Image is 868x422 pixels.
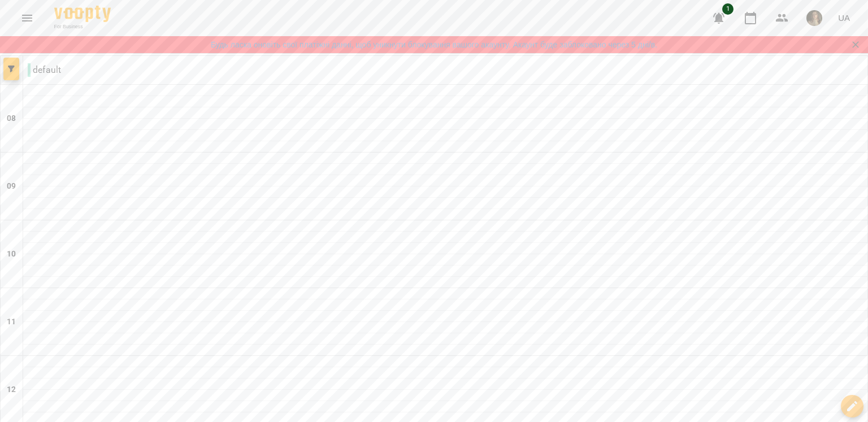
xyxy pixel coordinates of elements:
h6: 09 [7,180,16,193]
span: For Business [54,23,111,31]
button: Закрити сповіщення [848,37,863,53]
span: UA [838,12,850,24]
a: Будь ласка оновіть свої платіжні данні, щоб уникнути блокування вашого акаунту. Акаунт буде забло... [211,39,657,50]
p: default [28,63,61,77]
span: 1 [722,3,734,15]
button: Menu [14,5,41,32]
h6: 08 [7,112,16,125]
button: UA [834,7,854,28]
h6: 11 [7,316,16,328]
h6: 10 [7,248,16,260]
h6: 12 [7,384,16,396]
img: 50f3ef4f2c2f2a30daebcf7f651be3d9.jpg [806,10,822,26]
img: Voopty Logo [54,6,111,22]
